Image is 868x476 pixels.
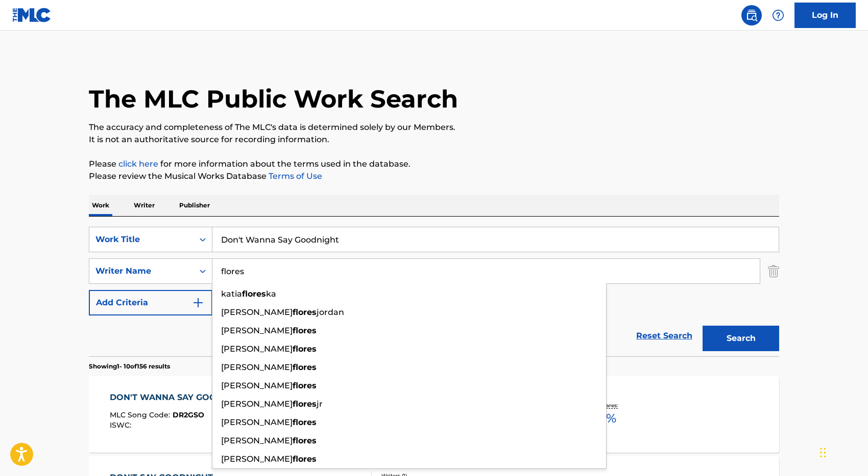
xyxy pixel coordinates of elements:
span: MLC Song Code : [110,410,173,419]
img: 9d2ae6d4665cec9f34b9.svg [192,297,204,309]
a: Public Search [741,5,762,25]
a: Log In [794,3,856,28]
strong: flores [293,326,317,335]
strong: flores [293,417,317,427]
span: ISWC : [110,420,134,430]
p: Work [89,195,112,216]
strong: flores [293,307,317,317]
span: [PERSON_NAME] [221,307,293,317]
span: ka [266,289,276,299]
img: MLC Logo [12,8,52,22]
span: [PERSON_NAME] [221,326,293,335]
p: Writer [131,195,158,216]
p: Publisher [176,195,213,216]
h1: The MLC Public Work Search [89,84,458,114]
img: search [745,9,758,21]
p: Showing 1 - 10 of 156 results [89,362,170,371]
span: jordan [317,307,344,317]
span: [PERSON_NAME] [221,436,293,445]
button: Search [703,326,779,351]
p: The accuracy and completeness of The MLC's data is determined solely by our Members. [89,121,779,134]
div: DON'T WANNA SAY GOODNIGHT [110,391,255,404]
span: [PERSON_NAME] [221,381,293,390]
img: help [772,9,784,21]
strong: flores [293,344,317,354]
span: DR2GSO [173,410,204,419]
p: Please review the Musical Works Database [89,170,779,182]
strong: flores [293,436,317,445]
span: [PERSON_NAME] [221,399,293,409]
div: Help [768,5,788,25]
span: [PERSON_NAME] [221,454,293,464]
p: It is not an authoritative source for recording information. [89,134,779,146]
strong: flores [293,399,317,409]
a: Terms of Use [267,171,322,181]
iframe: Chat Widget [817,427,868,476]
button: Add Criteria [89,290,212,315]
form: Search Form [89,227,779,356]
img: Delete Criterion [768,258,779,284]
a: click here [118,159,158,169]
div: Work Title [95,233,187,246]
a: Reset Search [631,325,697,347]
strong: flores [242,289,266,299]
span: [PERSON_NAME] [221,417,293,427]
strong: flores [293,362,317,372]
span: jr [317,399,323,409]
strong: flores [293,454,317,464]
span: [PERSON_NAME] [221,344,293,354]
div: Drag [820,437,826,468]
p: Please for more information about the terms used in the database. [89,158,779,170]
span: katia [221,289,242,299]
a: DON'T WANNA SAY GOODNIGHTMLC Song Code:DR2GSOISWC:Writers (3)[PERSON_NAME] [PERSON_NAME] [PERSON_... [89,376,779,453]
strong: flores [293,381,317,390]
div: Writer Name [95,265,187,277]
span: [PERSON_NAME] [221,362,293,372]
